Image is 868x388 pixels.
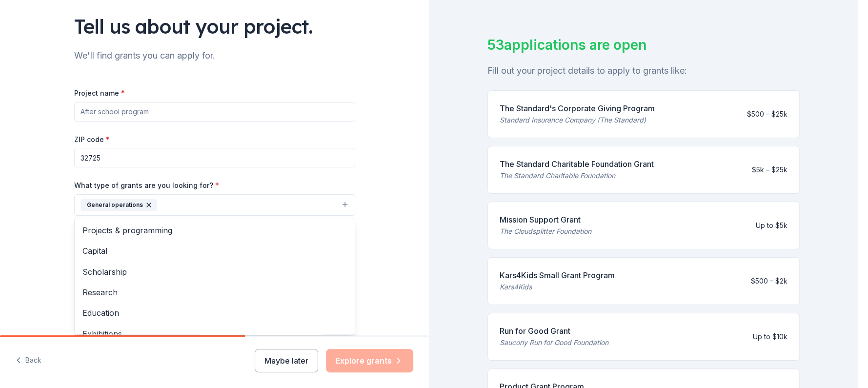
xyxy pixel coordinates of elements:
[74,194,355,216] button: General operations
[82,245,347,257] span: Capital
[82,265,347,278] span: Scholarship
[81,199,157,211] div: General operations
[82,306,347,319] span: Education
[82,327,347,340] span: Exhibitions
[82,286,347,299] span: Research
[82,224,347,237] span: Projects & programming
[74,218,355,335] div: General operations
